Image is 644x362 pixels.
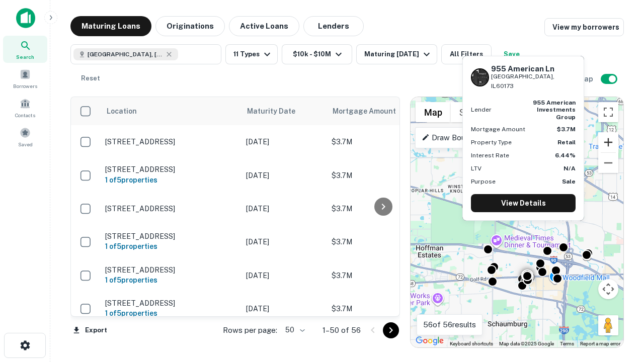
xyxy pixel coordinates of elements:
[241,97,327,125] th: Maturity Date
[18,140,33,148] span: Saved
[499,341,554,346] span: Map data ©2025 Google
[471,138,512,147] p: Property Type
[451,102,501,122] button: Show satellite imagery
[246,203,321,214] p: [DATE]
[411,97,623,347] div: 0 0
[471,177,496,186] p: Purpose
[557,126,576,133] strong: $3.7M
[323,324,361,336] p: 1–50 of 56
[562,178,576,185] strong: Sale
[471,125,525,134] p: Mortgage Amount
[3,123,47,150] a: Saved
[225,44,278,64] button: 11 Types
[229,16,299,36] button: Active Loans
[423,319,476,331] p: 56 of 56 results
[598,315,618,335] button: Drag Pegman onto the map to open Street View
[246,170,321,181] p: [DATE]
[100,97,241,125] th: Location
[544,18,624,36] a: View my borrowers
[155,16,225,36] button: Originations
[491,64,576,73] h6: 955 American Ln
[88,50,163,59] span: [GEOGRAPHIC_DATA], [GEOGRAPHIC_DATA]
[105,241,236,252] h6: 1 of 5 properties
[557,139,576,146] strong: Retail
[356,44,437,64] button: Maturing [DATE]
[471,164,481,173] p: LTV
[332,303,432,314] p: $3.7M
[332,270,432,281] p: $3.7M
[496,44,528,64] button: Save your search to get updates of matches that match your search criteria.
[563,165,576,172] strong: N/A
[16,53,34,61] span: Search
[106,105,137,117] span: Location
[70,323,110,338] button: Export
[303,16,364,36] button: Lenders
[416,102,451,122] button: Show street map
[3,65,47,92] a: Borrowers
[246,236,321,247] p: [DATE]
[74,68,107,88] button: Reset
[441,44,492,64] button: All Filters
[594,249,644,298] iframe: Chat Widget
[105,165,236,174] p: [STREET_ADDRESS]
[105,308,236,319] h6: 1 of 5 properties
[13,82,37,90] span: Borrowers
[16,8,35,28] img: capitalize-icon.png
[533,99,576,121] strong: 955 american investments group
[332,203,432,214] p: $3.7M
[598,132,618,152] button: Zoom in
[413,334,446,347] a: Open this area in Google Maps (opens a new window)
[471,105,492,114] p: Lender
[105,299,236,308] p: [STREET_ADDRESS]
[332,236,432,247] p: $3.7M
[282,44,352,64] button: $10k - $10M
[105,232,236,241] p: [STREET_ADDRESS]
[281,323,306,337] div: 50
[332,170,432,181] p: $3.7M
[105,265,236,275] p: [STREET_ADDRESS]
[105,174,236,186] h6: 1 of 5 properties
[598,153,618,173] button: Zoom out
[70,16,151,36] button: Maturing Loans
[491,72,576,91] p: [GEOGRAPHIC_DATA], IL60173
[364,48,433,60] div: Maturing [DATE]
[580,341,620,346] a: Report a map error
[598,102,618,122] button: Toggle fullscreen view
[560,341,574,346] a: Terms (opens in new tab)
[471,194,576,212] a: View Details
[223,324,277,336] p: Rows per page:
[246,303,321,314] p: [DATE]
[15,111,35,119] span: Contacts
[422,132,485,144] p: Draw Boundary
[105,275,236,286] h6: 1 of 5 properties
[105,137,236,146] p: [STREET_ADDRESS]
[383,322,399,338] button: Go to next page
[332,136,432,147] p: $3.7M
[105,204,236,213] p: [STREET_ADDRESS]
[246,270,321,281] p: [DATE]
[450,340,493,347] button: Keyboard shortcuts
[471,151,509,160] p: Interest Rate
[3,36,47,63] a: Search
[333,105,409,117] span: Mortgage Amount
[327,97,437,125] th: Mortgage Amount
[246,136,321,147] p: [DATE]
[3,94,47,121] a: Contacts
[555,152,576,159] strong: 6.44%
[413,334,446,347] img: Google
[247,105,308,117] span: Maturity Date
